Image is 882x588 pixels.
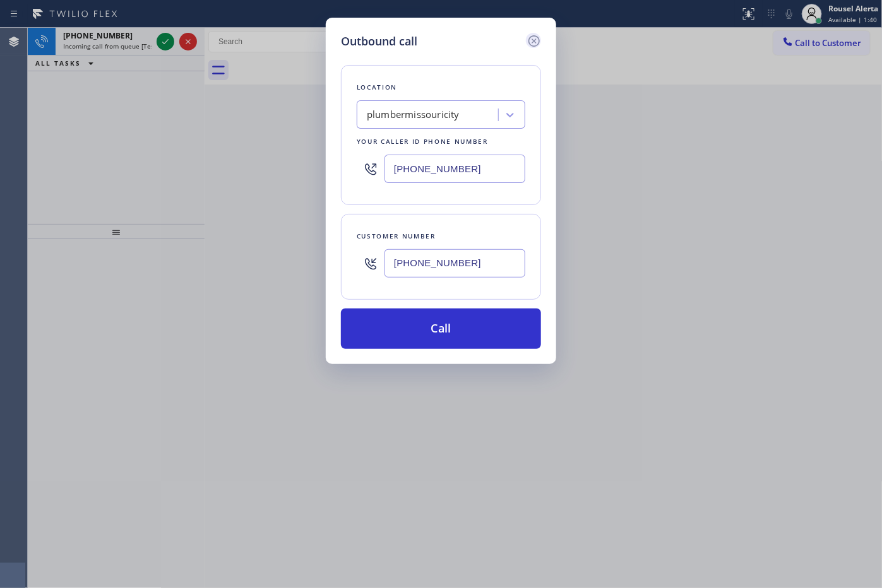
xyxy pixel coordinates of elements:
[357,81,525,94] div: Location
[367,108,460,122] div: plumbermissouricity
[357,230,525,243] div: Customer number
[341,309,541,349] button: Call
[341,33,417,50] h5: Outbound call
[384,249,525,278] input: (123) 456-7890
[384,155,525,183] input: (123) 456-7890
[357,135,525,148] div: Your caller id phone number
